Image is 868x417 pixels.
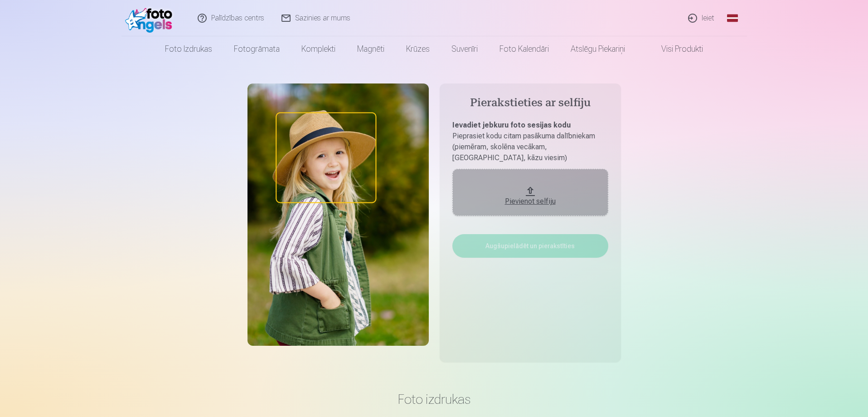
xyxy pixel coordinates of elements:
b: Ievadiet jebkuru foto sesijas kodu [452,121,571,129]
p: Pieprasiet kodu citam pasākuma dalībniekam (piemēram, skolēna vecākam, [GEOGRAPHIC_DATA], kāzu vi... [452,131,608,163]
h4: Pierakstieties ar selfiju [452,96,608,111]
button: Augšupielādēt un pierakstīties [452,234,608,258]
button: Pievienot selfiju [452,169,608,216]
a: Fotogrāmata [223,36,291,62]
a: Atslēgu piekariņi [560,36,636,62]
a: Foto izdrukas [154,36,223,62]
a: Suvenīri [441,36,489,62]
div: Pievienot selfiju [461,196,599,207]
a: Foto kalendāri [489,36,560,62]
a: Krūzes [395,36,441,62]
img: /fa1 [125,4,177,33]
a: Magnēti [346,36,395,62]
a: Komplekti [291,36,346,62]
h3: Foto izdrukas [177,391,692,407]
a: Visi produkti [636,36,714,62]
